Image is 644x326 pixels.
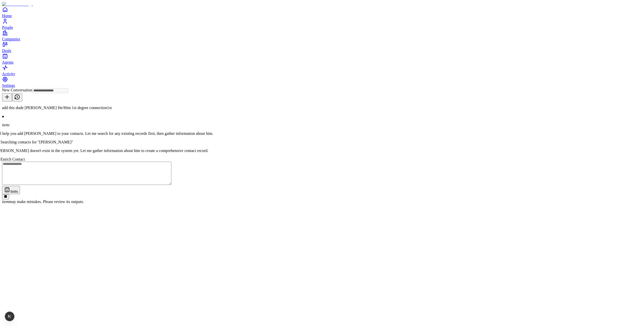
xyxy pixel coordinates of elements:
button: New conversation [2,93,12,102]
i: item: [2,123,10,127]
a: Companies [2,30,642,41]
span: Home [2,14,12,18]
span: Settings [2,83,15,88]
a: Settings [2,76,642,88]
img: Item Brain Logo [2,2,33,7]
span: Companies [2,37,20,41]
p: add this dude [PERSON_NAME] He/Him 1st degree connection1st [2,106,642,110]
span: Skills [10,190,18,193]
i: item [2,199,9,204]
a: Deals [2,41,642,53]
button: View history [12,93,22,102]
button: Skills [2,186,20,194]
a: People [2,18,642,30]
button: Cancel [2,194,9,199]
a: Agents [2,53,642,64]
span: Agents [2,60,13,64]
span: Activity [2,72,15,76]
a: Activity [2,65,642,76]
span: New Conversation [2,88,32,92]
span: People [2,25,13,30]
a: Home [2,7,642,18]
span: Deals [2,48,11,53]
div: may make mistakes. Please review its outputs. [2,199,642,204]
